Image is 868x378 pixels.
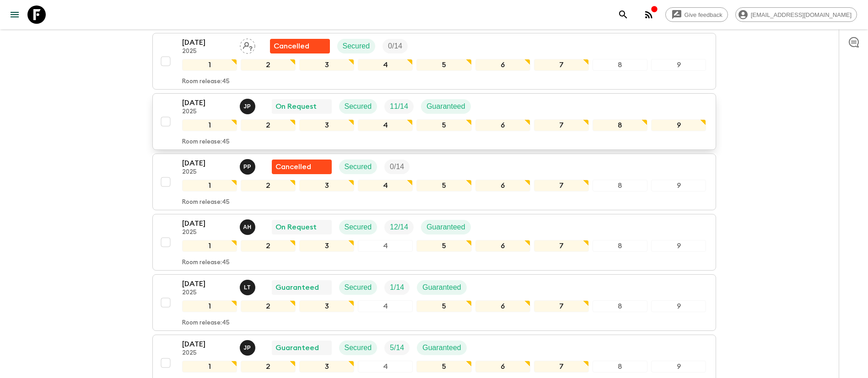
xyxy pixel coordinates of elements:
[182,350,232,357] p: 2025
[241,240,296,252] div: 2
[152,33,716,90] button: [DATE]2025Assign pack leaderFlash Pack cancellationSecuredTrip Fill123456789Room release:45
[358,240,413,252] div: 4
[240,340,257,356] button: JP
[475,59,530,71] div: 6
[475,300,530,312] div: 6
[593,240,647,252] div: 8
[299,180,354,192] div: 3
[275,161,311,172] p: Cancelled
[593,119,647,131] div: 8
[475,119,530,131] div: 6
[299,59,354,71] div: 3
[182,180,237,192] div: 1
[241,119,296,131] div: 2
[390,161,404,172] p: 0 / 14
[240,343,257,350] span: Joseph Pimentel
[475,180,530,192] div: 6
[241,59,296,71] div: 2
[275,282,319,293] p: Guaranteed
[240,99,257,114] button: JP
[182,97,232,108] p: [DATE]
[358,300,413,312] div: 4
[534,59,589,71] div: 7
[182,59,237,71] div: 1
[390,222,408,233] p: 12 / 14
[299,361,354,373] div: 3
[152,154,716,210] button: [DATE]2025Pabel PerezFlash Pack cancellationSecuredTrip Fill123456789Room release:45
[240,282,257,290] span: Lyss Torres
[358,180,413,192] div: 4
[345,222,372,233] p: Secured
[665,7,728,22] a: Give feedback
[240,162,257,169] span: Pabel Perez
[416,361,471,373] div: 5
[275,101,317,112] p: On Request
[5,5,24,24] button: menu
[243,224,252,231] p: A H
[534,119,589,131] div: 7
[339,280,377,295] div: Secured
[243,163,251,170] p: P P
[384,160,410,174] div: Trip Fill
[339,160,377,174] div: Secured
[240,219,257,235] button: AH
[182,319,230,327] p: Room release: 45
[422,342,461,353] p: Guaranteed
[241,361,296,373] div: 2
[152,214,716,271] button: [DATE]2025Alejandro HuamboOn RequestSecuredTrip FillGuaranteed123456789Room release:45
[152,93,716,150] button: [DATE]2025Joseph PimentelOn RequestSecuredTrip FillGuaranteed123456789Room release:45
[182,229,232,236] p: 2025
[240,41,255,48] span: Assign pack leader
[534,361,589,373] div: 7
[383,39,408,53] div: Trip Fill
[651,180,706,192] div: 9
[416,240,471,252] div: 5
[241,180,296,192] div: 2
[475,240,530,252] div: 6
[182,199,230,206] p: Room release: 45
[534,180,589,192] div: 7
[240,222,257,229] span: Alejandro Huambo
[299,240,354,252] div: 3
[182,169,232,176] p: 2025
[272,160,332,174] div: Flash Pack cancellation
[182,48,232,55] p: 2025
[651,361,706,373] div: 9
[384,341,410,355] div: Trip Fill
[339,341,377,355] div: Secured
[614,5,632,24] button: search adventures
[275,342,319,353] p: Guaranteed
[384,280,410,295] div: Trip Fill
[422,282,461,293] p: Guaranteed
[426,101,465,112] p: Guaranteed
[345,342,372,353] p: Secured
[358,361,413,373] div: 4
[534,240,589,252] div: 7
[337,39,376,53] div: Secured
[593,180,647,192] div: 8
[345,161,372,172] p: Secured
[182,158,232,169] p: [DATE]
[390,282,404,293] p: 1 / 14
[651,59,706,71] div: 9
[384,99,414,114] div: Trip Fill
[182,108,232,116] p: 2025
[345,282,372,293] p: Secured
[746,11,857,18] span: [EMAIL_ADDRESS][DOMAIN_NAME]
[240,159,257,175] button: PP
[182,119,237,131] div: 1
[274,41,309,52] p: Cancelled
[182,361,237,373] div: 1
[416,59,471,71] div: 5
[244,284,251,291] p: L T
[593,300,647,312] div: 8
[299,119,354,131] div: 3
[679,11,728,18] span: Give feedback
[534,300,589,312] div: 7
[339,99,377,114] div: Secured
[416,119,471,131] div: 5
[651,119,706,131] div: 9
[345,101,372,112] p: Secured
[240,280,257,295] button: LT
[182,37,232,48] p: [DATE]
